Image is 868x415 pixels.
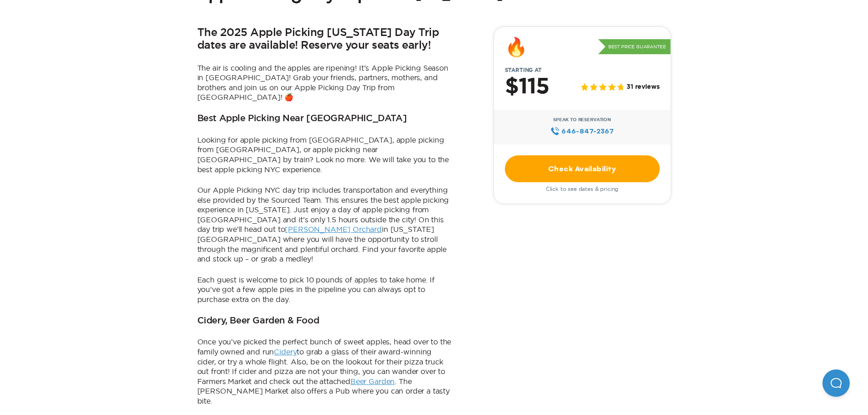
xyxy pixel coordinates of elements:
[197,26,452,52] h2: The 2025 Apple Picking [US_STATE] Day Trip dates are available! Reserve your seats early!
[274,348,297,356] a: Cidery
[350,377,395,385] a: Beer Garden
[285,225,382,233] a: [PERSON_NAME] Orchard
[505,38,528,56] div: 🔥
[197,275,452,305] p: Each guest is welcome to pick 10 pounds of apples to take home. If you’ve got a few apple pies in...
[494,67,553,73] span: Starting at
[553,117,611,123] span: Speak to Reservation
[550,126,614,136] a: 646‍-847‍-2367
[505,75,549,99] h2: $115
[197,135,452,174] p: Looking for apple picking from [GEOGRAPHIC_DATA], apple picking from [GEOGRAPHIC_DATA], or apple ...
[505,155,660,182] a: Check Availability
[822,369,850,397] iframe: Help Scout Beacon - Open
[197,185,452,264] p: Our Apple Picking NYC day trip includes transportation and everything else provided by the Source...
[197,316,319,327] h3: Cidery, Beer Garden & Food
[546,186,619,192] span: Click to see dates & pricing
[197,63,452,102] p: The air is cooling and the apples are ripening! It’s Apple Picking Season in [GEOGRAPHIC_DATA]! G...
[561,126,614,136] span: 646‍-847‍-2367
[627,83,659,91] span: 31 reviews
[197,113,407,124] h3: Best Apple Picking Near [GEOGRAPHIC_DATA]
[598,39,671,55] p: Best Price Guarantee
[197,337,452,406] p: Once you’ve picked the perfect bunch of sweet apples, head over to the family owned and run to gr...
